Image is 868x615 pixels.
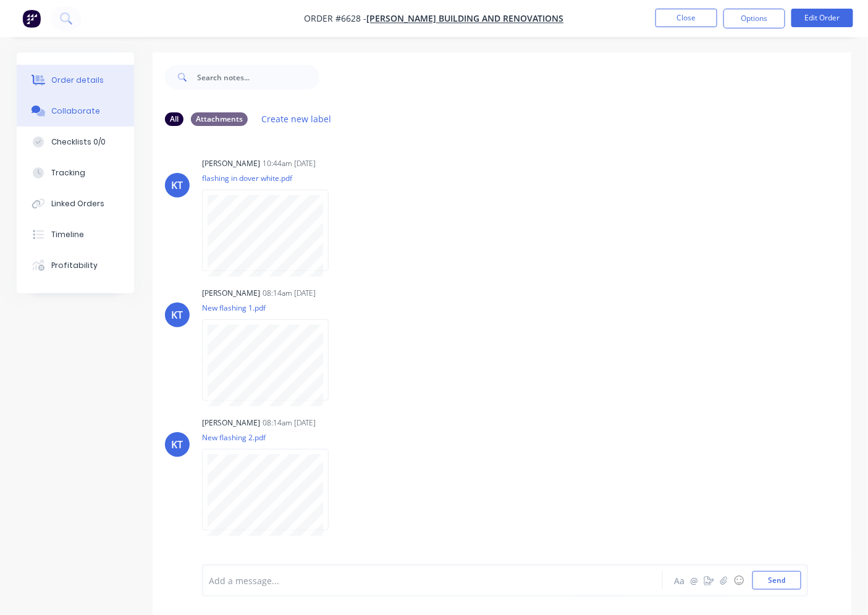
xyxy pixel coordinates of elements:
[367,13,564,25] a: [PERSON_NAME] Building and Renovations
[51,198,104,209] div: Linked Orders
[655,9,717,27] button: Close
[17,127,134,157] button: Checklists 0/0
[51,106,100,117] div: Collaborate
[305,13,367,25] span: Order #6628 -
[202,432,341,443] p: New flashing 2.pdf
[202,173,341,183] p: flashing in dover white.pdf
[17,219,134,250] button: Timeline
[51,229,84,240] div: Timeline
[172,437,183,452] div: KT
[165,112,183,126] div: All
[17,96,134,127] button: Collaborate
[202,288,260,299] div: [PERSON_NAME]
[172,307,183,322] div: KT
[687,573,702,588] button: @
[51,260,98,271] div: Profitability
[263,288,316,299] div: 08:14am [DATE]
[723,9,785,28] button: Options
[731,573,746,588] button: ☺
[202,417,260,429] div: [PERSON_NAME]
[263,158,316,169] div: 10:44am [DATE]
[17,157,134,188] button: Tracking
[791,9,853,27] button: Edit Order
[172,178,183,193] div: KT
[263,417,316,429] div: 08:14am [DATE]
[202,158,260,169] div: [PERSON_NAME]
[197,65,319,90] input: Search notes...
[17,65,134,96] button: Order details
[672,573,687,588] button: Aa
[191,112,248,126] div: Attachments
[51,136,106,148] div: Checklists 0/0
[51,167,85,178] div: Tracking
[22,9,41,28] img: Factory
[17,188,134,219] button: Linked Orders
[17,250,134,281] button: Profitability
[202,303,341,313] p: New flashing 1.pdf
[51,75,104,86] div: Order details
[255,111,338,127] button: Create new label
[752,571,801,590] button: Send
